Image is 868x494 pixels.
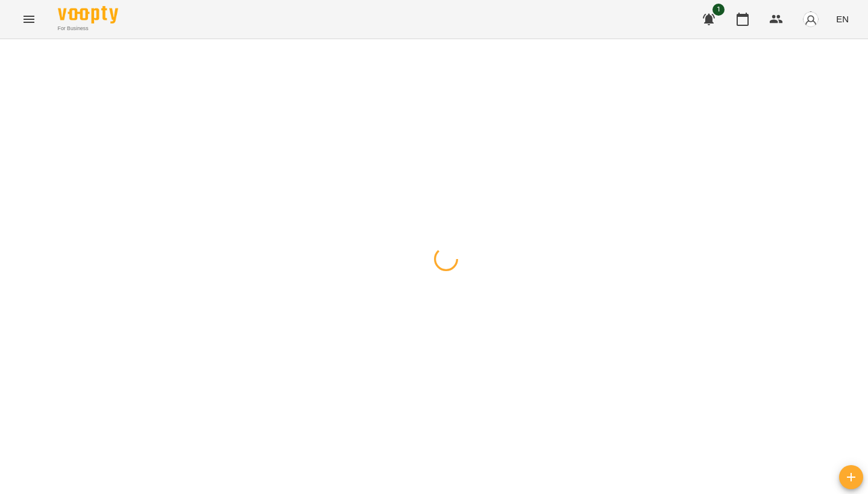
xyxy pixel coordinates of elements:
[58,6,118,23] img: Voopty Logo
[802,11,819,28] img: avatar_s.png
[831,8,854,30] button: EN
[58,25,118,33] span: For Business
[836,13,849,25] span: EN
[14,5,43,34] button: Menu
[712,4,725,16] span: 1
